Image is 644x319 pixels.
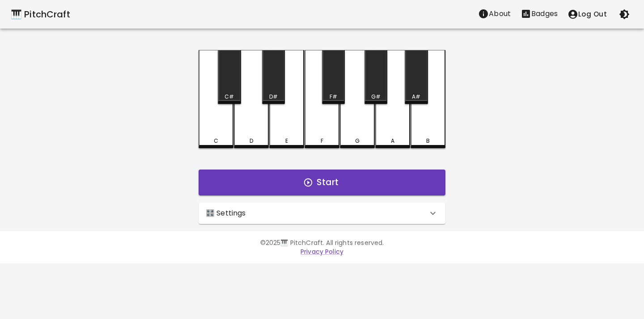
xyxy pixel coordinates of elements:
[301,247,343,256] a: Privacy Policy
[64,238,580,247] p: © 2025 🎹 PitchCraft. All rights reserved.
[330,93,337,101] div: F#
[371,93,381,101] div: G#
[269,93,278,101] div: D#
[516,5,563,24] a: Stats
[285,137,288,145] div: E
[214,137,218,145] div: C
[355,137,360,145] div: G
[391,137,394,145] div: A
[321,137,323,145] div: F
[199,170,445,195] button: Start
[489,8,511,19] p: About
[531,8,558,19] p: Badges
[563,5,612,24] button: account of current user
[473,5,516,23] button: About
[516,5,563,23] button: Stats
[206,208,246,219] p: 🎛️ Settings
[225,93,234,101] div: C#
[250,137,253,145] div: D
[426,137,430,145] div: B
[473,5,516,24] a: About
[412,93,420,101] div: A#
[11,7,70,21] a: 🎹 PitchCraft
[199,203,445,224] div: 🎛️ Settings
